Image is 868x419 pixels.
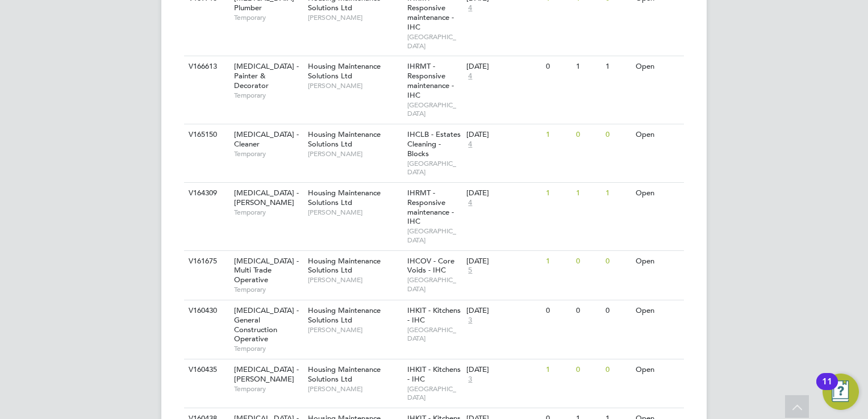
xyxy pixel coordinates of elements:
span: [GEOGRAPHIC_DATA] [407,227,461,244]
div: Open [633,183,682,204]
div: 0 [603,300,632,321]
span: [GEOGRAPHIC_DATA] [407,159,461,177]
div: Open [633,124,682,145]
span: IHKIT - Kitchens - IHC [407,364,461,384]
div: [DATE] [466,62,540,72]
span: [GEOGRAPHIC_DATA] [407,32,461,50]
div: 0 [543,56,573,77]
span: [MEDICAL_DATA] - Painter & Decorator [234,61,299,90]
span: Housing Maintenance Solutions Ltd [308,364,381,384]
span: [MEDICAL_DATA] - Multi Trade Operative [234,256,299,285]
span: [PERSON_NAME] [308,149,402,158]
div: 1 [573,183,603,204]
div: V166613 [186,56,226,77]
div: 0 [543,300,573,321]
div: [DATE] [466,257,540,266]
div: 0 [603,124,632,145]
span: [PERSON_NAME] [308,81,402,90]
div: 0 [603,359,632,380]
span: [GEOGRAPHIC_DATA] [407,275,461,293]
div: Open [633,359,682,380]
div: 1 [573,56,603,77]
span: 4 [466,198,474,208]
div: V164309 [186,183,226,204]
div: V160435 [186,359,226,380]
span: IHCLB - Estates Cleaning - Blocks [407,129,461,158]
div: 0 [573,124,603,145]
div: [DATE] [466,365,540,375]
div: 1 [543,359,573,380]
div: [DATE] [466,130,540,140]
span: IHCOV - Core Voids - IHC [407,256,454,275]
div: 1 [543,251,573,272]
span: [GEOGRAPHIC_DATA] [407,100,461,118]
div: 0 [603,251,632,272]
span: [PERSON_NAME] [308,384,402,393]
div: 1 [603,183,632,204]
span: 3 [466,316,474,325]
div: V165150 [186,124,226,145]
div: 0 [573,300,603,321]
div: 0 [573,359,603,380]
div: 11 [822,382,832,396]
span: Temporary [234,208,302,217]
div: V161675 [186,251,226,272]
div: V160430 [186,300,226,321]
span: 4 [466,72,474,81]
div: 1 [543,183,573,204]
div: 1 [603,56,632,77]
span: Temporary [234,344,302,353]
span: Temporary [234,91,302,100]
span: Temporary [234,149,302,158]
span: [MEDICAL_DATA] - [PERSON_NAME] [234,364,299,384]
div: Open [633,56,682,77]
div: 1 [543,124,573,145]
span: [GEOGRAPHIC_DATA] [407,325,461,343]
span: 3 [466,375,474,384]
span: Housing Maintenance Solutions Ltd [308,129,381,149]
div: 0 [573,251,603,272]
span: [PERSON_NAME] [308,13,402,22]
span: Temporary [234,13,302,22]
span: [PERSON_NAME] [308,208,402,217]
span: Housing Maintenance Solutions Ltd [308,305,381,325]
span: Housing Maintenance Solutions Ltd [308,256,381,275]
div: [DATE] [466,306,540,316]
div: Open [633,251,682,272]
span: IHRMT - Responsive maintenance - IHC [407,61,454,100]
span: IHKIT - Kitchens - IHC [407,305,461,325]
div: [DATE] [466,188,540,198]
button: Open Resource Center, 11 new notifications [823,374,859,410]
span: IHRMT - Responsive maintenance - IHC [407,188,454,227]
span: [MEDICAL_DATA] - Cleaner [234,129,299,149]
span: Housing Maintenance Solutions Ltd [308,61,381,81]
span: [MEDICAL_DATA] - General Construction Operative [234,305,299,344]
span: Housing Maintenance Solutions Ltd [308,188,381,207]
span: [MEDICAL_DATA] - [PERSON_NAME] [234,188,299,207]
span: [GEOGRAPHIC_DATA] [407,384,461,402]
span: 5 [466,266,474,275]
span: Temporary [234,285,302,294]
span: [PERSON_NAME] [308,325,402,334]
span: 4 [466,3,474,13]
div: Open [633,300,682,321]
span: [PERSON_NAME] [308,275,402,284]
span: 4 [466,140,474,149]
span: Temporary [234,384,302,393]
